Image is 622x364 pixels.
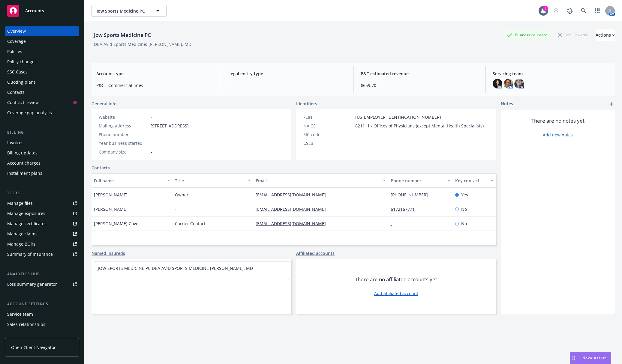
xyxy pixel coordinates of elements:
[391,221,397,226] a: -
[99,131,148,138] div: Phone number
[361,82,478,88] span: $659.70
[504,31,550,39] div: Business Insurance
[5,2,79,19] a: Accounts
[99,114,148,120] div: Website
[7,138,23,148] div: Invoices
[388,173,453,188] button: Phone number
[596,29,615,41] div: Actions
[228,82,346,88] span: -
[5,77,79,87] a: Quoting plans
[355,123,484,129] span: 621111 - Offices of Physicians (except Mental Health Specialists)
[11,344,56,351] span: Open Client Navigator
[7,98,39,107] div: Contract review
[5,26,79,36] a: Overview
[582,355,606,360] span: Nova Assist
[5,148,79,158] a: Billing updates
[453,173,496,188] button: Key contact
[355,140,357,146] span: -
[550,5,562,17] a: Start snowing
[5,309,79,319] a: Service team
[7,26,26,36] div: Overview
[256,192,331,198] a: [EMAIL_ADDRESS][DOMAIN_NAME]
[303,123,353,129] div: NAICS
[355,276,437,283] span: There are no affiliated accounts yet
[461,206,467,212] span: No
[7,77,36,87] div: Quoting plans
[5,37,79,46] a: Coverage
[570,352,578,364] div: Drag to move
[256,178,379,184] div: Email
[98,265,253,271] a: JOW SPORTS MEDICINE PC DBA AVID SPORTS MEDICINE [PERSON_NAME], MD
[7,67,28,77] div: SSC Cases
[94,206,128,212] span: [PERSON_NAME]
[97,8,149,14] span: Jow Sports Medicine PC
[608,100,615,108] a: add
[175,206,176,212] span: -
[5,209,79,218] a: Manage exposures
[92,5,167,17] button: Jow Sports Medicine PC
[92,173,173,188] button: Full name
[151,140,152,146] span: -
[92,165,110,171] a: Contacts
[5,169,79,178] a: Installment plans
[303,140,353,146] div: CSLB
[7,309,33,319] div: Service team
[228,70,346,77] span: Legal entity type
[7,239,35,249] div: Manage BORs
[7,219,47,228] div: Manage certificates
[5,330,79,339] a: Related accounts
[303,114,353,120] div: FEIN
[5,158,79,168] a: Account charges
[92,31,153,39] div: Jow Sports Medicine PC
[151,149,152,155] span: -
[151,114,152,120] a: -
[99,149,148,155] div: Company size
[5,67,79,77] a: SSC Cases
[5,249,79,259] a: Summary of insurance
[253,173,388,188] button: Email
[7,148,38,158] div: Billing updates
[173,173,254,188] button: Title
[303,131,353,138] div: SIC code
[455,178,487,184] div: Key contact
[461,220,467,227] span: No
[7,249,53,259] div: Summary of insurance
[361,70,478,77] span: P&C estimated revenue
[531,117,584,124] span: There are no notes yet
[99,140,148,146] div: Year business started
[461,192,468,198] span: Yes
[493,79,502,88] img: photo
[5,57,79,67] a: Policy changes
[7,279,57,289] div: Loss summary generator
[94,192,128,198] span: [PERSON_NAME]
[151,123,189,129] span: [STREET_ADDRESS]
[94,220,138,227] span: [PERSON_NAME] Cove
[5,229,79,239] a: Manage claims
[175,192,188,198] span: Owner
[591,5,603,17] a: Switch app
[374,290,418,297] a: Add affiliated account
[5,138,79,148] a: Invoices
[7,169,42,178] div: Installment plans
[94,41,191,47] div: DBA: Avid Sports Medicine; [PERSON_NAME], MD
[564,5,576,17] a: Report a Bug
[5,320,79,329] a: Sales relationships
[94,178,164,184] div: Full name
[175,220,206,227] span: Carrier Contact
[578,5,590,17] a: Search
[5,88,79,97] a: Contacts
[7,57,37,67] div: Policy changes
[391,178,444,184] div: Phone number
[92,250,125,256] a: Named insureds
[514,79,524,88] img: photo
[5,271,79,277] div: Analytics hub
[151,131,152,138] span: -
[296,250,335,256] a: Affiliated accounts
[256,206,331,212] a: [EMAIL_ADDRESS][DOMAIN_NAME]
[7,320,45,329] div: Sales relationships
[5,301,79,307] div: Account settings
[92,100,117,107] span: General info
[5,239,79,249] a: Manage BORs
[355,131,357,138] span: -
